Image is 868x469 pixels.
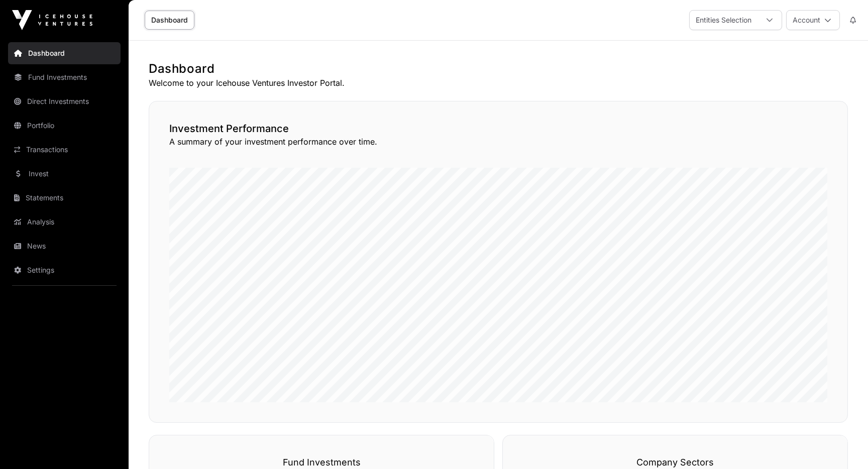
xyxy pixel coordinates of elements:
a: Fund Investments [8,66,121,88]
img: Icehouse Ventures Logo [12,10,92,30]
a: Dashboard [145,11,194,30]
button: Account [786,10,840,30]
a: Analysis [8,211,121,233]
a: Statements [8,187,121,209]
a: Direct Investments [8,90,121,112]
p: Welcome to your Icehouse Ventures Investor Portal. [149,77,848,89]
a: Transactions [8,139,121,161]
iframe: Chat Widget [818,421,868,469]
div: Entities Selection [690,11,757,30]
a: Portfolio [8,114,121,137]
h2: Investment Performance [169,122,827,136]
a: News [8,235,121,257]
a: Invest [8,163,121,185]
p: A summary of your investment performance over time. [169,136,827,148]
a: Dashboard [8,42,121,64]
a: Settings [8,259,121,281]
h1: Dashboard [149,61,848,77]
